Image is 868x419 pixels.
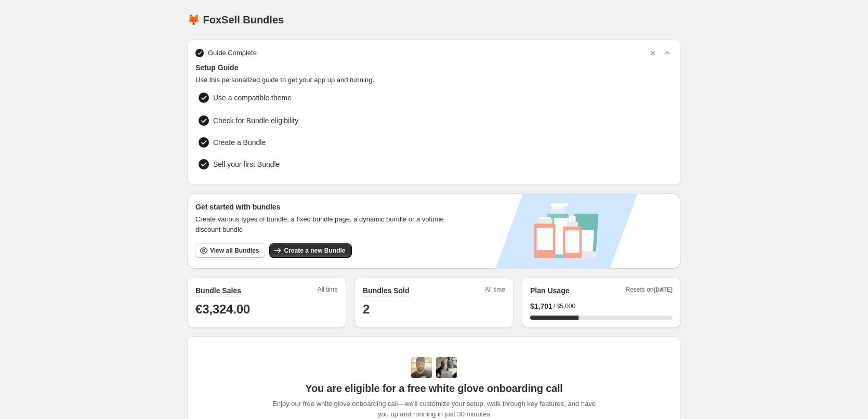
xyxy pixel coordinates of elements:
[195,285,241,296] h2: Bundle Sales
[556,302,575,310] span: $5,000
[654,286,673,293] span: [DATE]
[530,301,553,311] span: $ 1,701
[363,301,505,318] h1: 2
[195,214,454,235] span: Create various types of bundle, a fixed bundle page, a dynamic bundle or a volume discount bundle
[195,301,338,318] h1: €3,324.00
[213,93,602,103] span: Use a compatible theme
[530,301,673,311] div: /
[213,115,298,126] span: Check for Bundle eligibility
[210,246,259,255] span: View all Bundles
[208,48,257,58] span: Guide Complete
[411,357,432,378] img: Adi
[626,285,673,297] span: Resets on
[436,357,457,378] img: Prakhar
[363,285,409,296] h2: Bundles Sold
[195,243,265,258] button: View all Bundles
[195,202,454,212] h3: Get started with bundles
[195,62,673,73] span: Setup Guide
[213,159,363,169] span: Sell your first Bundle
[530,285,569,296] h2: Plan Usage
[269,243,351,258] button: Create a new Bundle
[485,285,505,297] span: All time
[318,285,338,297] span: All time
[284,246,345,255] span: Create a new Bundle
[305,382,562,395] span: You are eligible for a free white glove onboarding call
[213,137,266,148] span: Create a Bundle
[195,75,673,85] span: Use this personalized guide to get your app up and running.
[187,14,284,26] h1: 🦊 FoxSell Bundles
